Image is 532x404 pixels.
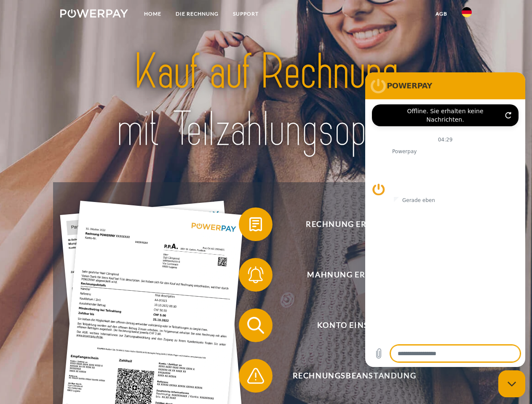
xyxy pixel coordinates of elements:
button: Rechnungsbeanstandung [239,359,458,393]
a: agb [428,6,454,21]
button: Mahnung erhalten? [239,258,458,292]
iframe: Schaltfläche zum Öffnen des Messaging-Fensters; Konversation läuft [498,370,525,397]
img: de [462,7,472,17]
button: Konto einsehen [239,308,458,342]
img: logo-powerpay-white.svg [60,9,128,18]
a: SUPPORT [226,6,266,21]
button: Rechnung erhalten? [239,207,458,241]
img: qb_bill.svg [245,214,266,235]
a: DIE RECHNUNG [168,6,226,21]
a: Home [137,6,168,21]
span: Rechnungsbeanstandung [251,359,457,393]
span: Mahnung erhalten? [251,258,457,292]
img: title-powerpay_de.svg [80,40,452,161]
span: Konto einsehen [251,308,457,342]
iframe: Messaging-Fenster [365,72,525,367]
img: qb_search.svg [245,315,266,336]
img: qb_warning.svg [245,365,266,386]
img: qb_bell.svg [245,264,266,285]
span: Rechnung erhalten? [251,207,457,241]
